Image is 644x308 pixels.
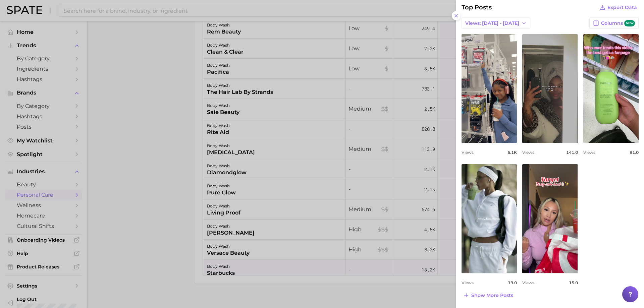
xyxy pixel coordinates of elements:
[583,150,595,155] span: Views
[465,20,519,26] span: Views: [DATE] - [DATE]
[462,3,492,12] span: Top Posts
[569,280,578,285] span: 15.0
[601,20,635,26] span: Columns
[462,280,474,285] span: Views
[508,280,517,285] span: 19.0
[566,150,578,155] span: 141.0
[522,150,534,155] span: Views
[589,17,639,29] button: Columnsnew
[507,150,517,155] span: 5.1k
[598,3,639,12] button: Export Data
[462,291,515,300] button: Show more posts
[607,5,637,10] span: Export Data
[630,150,639,155] span: 91.0
[471,293,513,298] span: Show more posts
[462,150,474,155] span: Views
[624,20,635,26] span: new
[462,17,530,29] button: Views: [DATE] - [DATE]
[522,280,534,285] span: Views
